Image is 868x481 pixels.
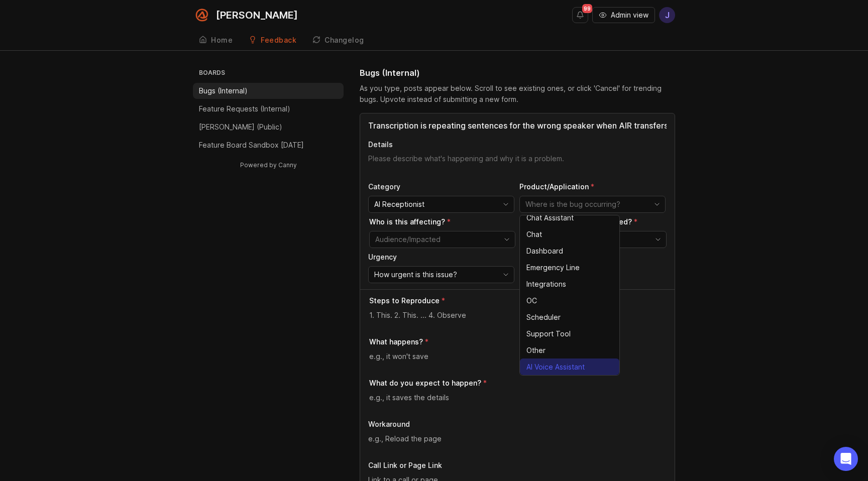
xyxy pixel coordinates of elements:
p: What do you expect to happen? [369,378,481,388]
img: Smith.ai logo [193,6,211,24]
p: Category [368,182,514,192]
p: Urgency [368,252,514,262]
span: Other [526,345,546,356]
div: toggle menu [519,196,666,213]
span: Integrations [526,279,566,290]
p: Feature Board Sandbox [DATE] [199,140,304,150]
p: Call Link or Page Link [368,460,667,470]
div: toggle menu [369,231,515,248]
span: Chat Assistant [526,212,574,223]
p: Details [368,140,667,150]
a: Feature Requests (Internal) [193,101,344,117]
p: What happens? [369,337,423,347]
input: Where is the bug occurring? [525,199,648,210]
svg: toggle icon [498,200,514,208]
div: [PERSON_NAME] [216,10,298,20]
p: Bugs (Internal) [199,86,248,96]
h1: Bugs (Internal) [360,67,420,79]
input: Audience/Impacted [375,234,498,245]
svg: toggle icon [649,200,665,208]
p: Product/Application [519,182,666,192]
div: Home [211,37,233,44]
div: toggle menu [368,266,514,283]
a: Feedback [243,30,302,51]
svg: toggle icon [499,235,515,244]
span: AI Voice Assistant [526,362,585,373]
span: OC [526,295,537,306]
div: Changelog [324,37,364,44]
span: 99 [582,4,592,13]
div: Open Intercom Messenger [834,447,858,471]
a: Bugs (Internal) [193,83,344,99]
span: Dashboard [526,246,563,257]
a: Home [193,30,239,51]
p: [PERSON_NAME] (Public) [199,122,282,132]
span: How urgent is this issue? [374,269,457,280]
a: [PERSON_NAME] (Public) [193,119,344,135]
h3: Boards [197,67,344,81]
p: Steps to Reproduce [369,296,440,306]
svg: toggle icon [650,235,666,244]
textarea: Details [368,154,667,174]
span: Admin view [611,10,648,20]
input: Title [368,119,667,132]
span: J [665,9,670,21]
span: Chat [526,229,542,240]
a: Changelog [306,30,370,51]
p: Feature Requests (Internal) [199,104,290,114]
input: AI Receptionist [374,199,497,210]
p: Who is this affecting? [369,217,515,227]
a: Feature Board Sandbox [DATE] [193,137,344,153]
span: Support Tool [526,328,571,339]
div: As you type, posts appear below. Scroll to see existing ones, or click 'Cancel' for trending bugs... [360,83,675,105]
a: Powered by Canny [239,159,298,171]
div: toggle menu [368,196,514,213]
p: Workaround [368,419,667,429]
span: Emergency Line [526,262,580,273]
svg: toggle icon [498,271,514,279]
button: Admin view [592,7,655,23]
div: Feedback [261,37,296,44]
button: J [659,7,675,23]
button: Notifications [572,7,588,23]
span: Scheduler [526,312,561,323]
